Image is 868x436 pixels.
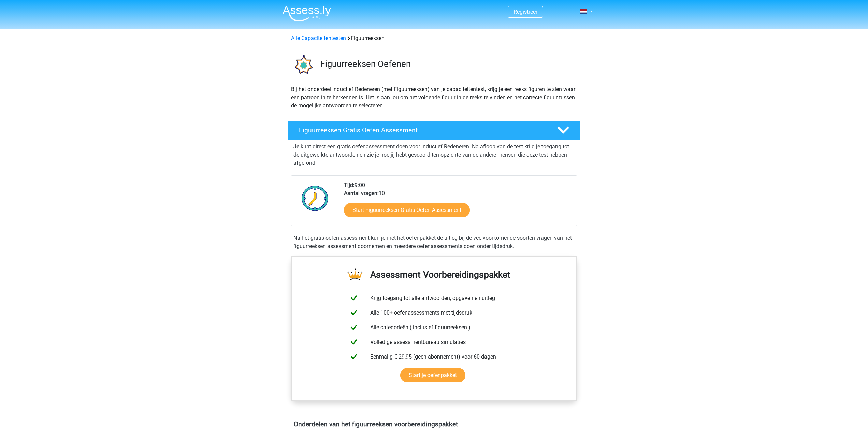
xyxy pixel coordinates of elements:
h3: Figuurreeksen Oefenen [320,59,575,69]
b: Aantal vragen: [344,190,379,197]
div: Na het gratis oefen assessment kun je met het oefenpakket de uitleg bij de veelvoorkomende soorte... [291,234,577,250]
img: Klok [298,181,332,215]
img: figuurreeksen [288,50,317,79]
p: Je kunt direct een gratis oefenassessment doen voor Inductief Redeneren. Na afloop van de test kr... [293,143,575,167]
div: 9:00 10 [339,181,577,226]
a: Registreer [513,9,537,15]
img: Assessly [283,5,331,21]
a: Figuurreeksen Gratis Oefen Assessment [285,121,583,140]
h4: Onderdelen van het figuurreeksen voorbereidingspakket [294,420,574,428]
b: Tijd: [344,182,355,188]
div: Figuurreeksen [288,34,580,42]
a: Start Figuurreeksen Gratis Oefen Assessment [344,203,470,217]
p: Bij het onderdeel Inductief Redeneren (met Figuurreeksen) van je capaciteitentest, krijg je een r... [291,85,577,110]
h4: Figuurreeksen Gratis Oefen Assessment [299,126,546,134]
a: Start je oefenpakket [400,368,465,382]
a: Alle Capaciteitentesten [291,35,346,41]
